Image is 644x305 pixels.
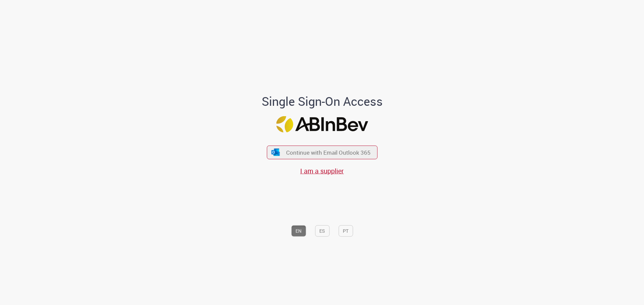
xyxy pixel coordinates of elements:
button: PT [338,225,353,236]
a: I am a supplier [300,166,344,175]
span: Continue with Email Outlook 365 [286,149,371,156]
button: ES [315,225,329,236]
button: ícone Azure/Microsoft 360 Continue with Email Outlook 365 [267,145,377,159]
img: Logo ABInBev [276,116,368,132]
img: ícone Azure/Microsoft 360 [271,149,280,156]
h1: Single Sign-On Access [229,95,415,108]
button: EN [291,225,306,236]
